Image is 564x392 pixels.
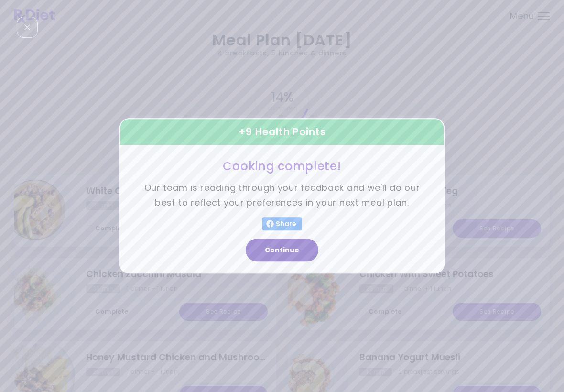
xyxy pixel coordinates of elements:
[246,239,318,262] button: Continue
[143,181,421,210] p: Our team is reading through your feedback and we'll do our best to reflect your preferences in yo...
[262,218,302,231] button: Share
[17,17,38,38] div: Close
[143,159,421,174] h3: Cooking complete!
[119,118,445,146] div: + 9 Health Points
[274,220,298,228] span: Share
